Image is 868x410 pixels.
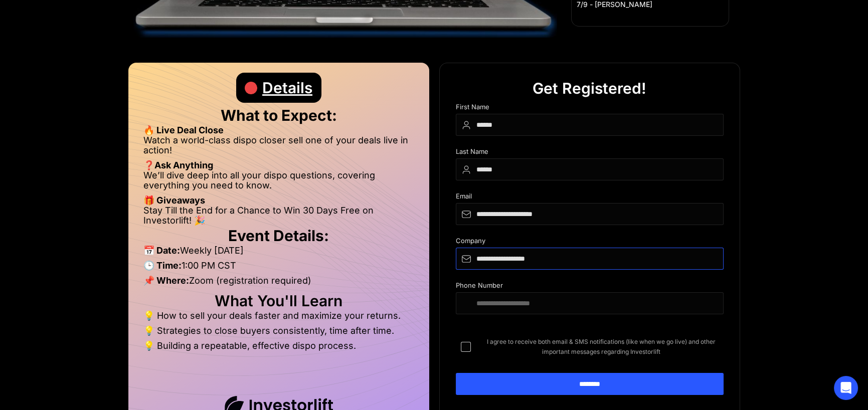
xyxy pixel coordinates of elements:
li: Weekly [DATE] [143,246,414,261]
li: Stay Till the End for a Chance to Win 30 Days Free on Investorlift! 🎉 [143,206,414,226]
span: I agree to receive both email & SMS notifications (like when we go live) and other important mess... [479,337,724,357]
div: Last Name [456,148,724,158]
li: Zoom (registration required) [143,276,414,291]
div: Company [456,237,724,248]
strong: 📌 Where: [143,275,189,286]
div: Email [456,192,724,203]
h2: What You'll Learn [143,296,414,306]
div: First Name [456,103,724,114]
div: Get Registered! [533,73,646,103]
div: Open Intercom Messenger [834,376,858,400]
strong: ❓Ask Anything [143,160,213,170]
li: 💡 How to sell your deals faster and maximize your returns. [143,311,414,326]
strong: Event Details: [228,227,329,245]
strong: 📅 Date: [143,245,180,256]
strong: 🕒 Time: [143,260,182,271]
div: Phone Number [456,282,724,292]
strong: 🎁 Giveaways [143,195,205,206]
strong: What to Expect: [221,106,337,124]
li: Watch a world-class dispo closer sell one of your deals live in action! [143,135,414,160]
strong: 🔥 Live Deal Close [143,125,224,135]
li: 💡 Strategies to close buyers consistently, time after time. [143,326,414,341]
div: Details [262,73,312,103]
li: We’ll dive deep into all your dispo questions, covering everything you need to know. [143,170,414,195]
li: 💡 Building a repeatable, effective dispo process. [143,341,414,351]
li: 1:00 PM CST [143,261,414,276]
